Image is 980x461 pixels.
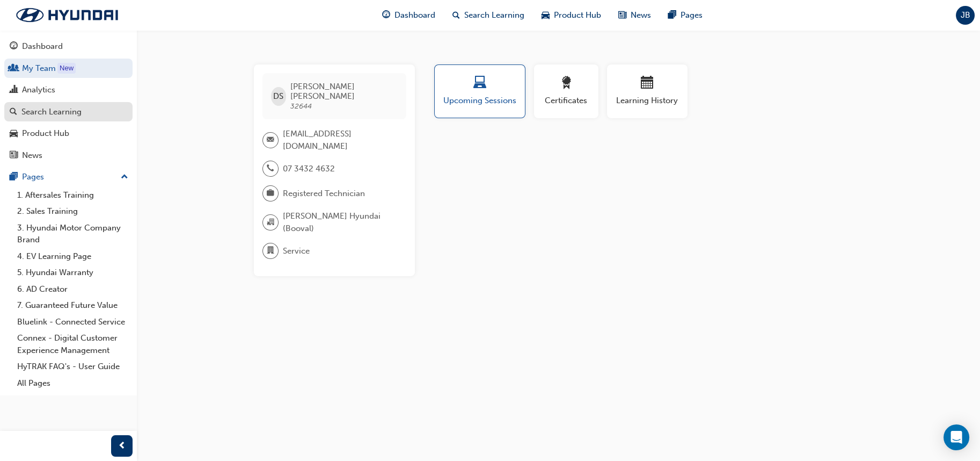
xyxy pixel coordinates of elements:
[394,9,435,21] span: Dashboard
[283,163,335,175] span: 07 3432 4632
[13,248,133,265] a: 4. EV Learning Page
[118,440,126,453] span: prev-icon
[13,281,133,298] a: 6. AD Creator
[283,245,310,257] span: Service
[22,40,63,53] div: Dashboard
[267,186,274,200] span: briefcase-icon
[4,102,133,122] a: Search Learning
[57,63,76,74] div: Tooltip anchor
[4,37,133,56] a: Dashboard
[610,4,660,26] a: news-iconNews
[13,187,133,204] a: 1. Aftersales Training
[382,9,390,22] span: guage-icon
[13,203,133,220] a: 2. Sales Training
[4,34,133,167] button: DashboardMy TeamAnalyticsSearch LearningProduct HubNews
[473,76,486,91] span: laptop-icon
[267,133,274,147] span: email-icon
[10,85,18,95] span: chart-icon
[10,151,18,161] span: news-icon
[443,95,517,107] span: Upcoming Sessions
[560,76,573,91] span: award-icon
[4,80,133,100] a: Analytics
[22,171,44,183] div: Pages
[13,358,133,375] a: HyTRAK FAQ's - User Guide
[956,6,975,25] button: JB
[13,220,133,248] a: 3. Hyundai Motor Company Brand
[10,172,18,182] span: pages-icon
[283,188,365,200] span: Registered Technician
[961,9,970,21] span: JB
[21,106,82,118] div: Search Learning
[444,4,533,26] a: search-iconSearch Learning
[13,330,133,358] a: Connex - Digital Customer Experience Management
[542,9,550,22] span: car-icon
[290,102,312,111] span: 32644
[5,4,129,26] img: Trak
[267,244,274,258] span: department-icon
[4,124,133,143] a: Product Hub
[13,264,133,281] a: 5. Hyundai Warranty
[4,167,133,187] button: Pages
[452,9,460,22] span: search-icon
[10,107,17,117] span: search-icon
[22,84,55,96] div: Analytics
[13,297,133,314] a: 7. Guaranteed Future Value
[631,9,651,21] span: News
[374,4,444,26] a: guage-iconDashboard
[4,146,133,165] a: News
[641,76,654,91] span: calendar-icon
[434,64,525,118] button: Upcoming Sessions
[660,4,711,26] a: pages-iconPages
[121,170,128,184] span: up-icon
[542,95,590,107] span: Certificates
[22,149,42,162] div: News
[267,215,274,229] span: organisation-icon
[267,162,274,176] span: phone-icon
[607,64,688,118] button: Learning History
[10,129,18,139] span: car-icon
[668,9,676,22] span: pages-icon
[534,64,598,118] button: Certificates
[615,95,679,107] span: Learning History
[681,9,703,21] span: Pages
[618,9,626,22] span: news-icon
[10,64,18,74] span: people-icon
[290,82,397,101] span: [PERSON_NAME] [PERSON_NAME]
[533,4,610,26] a: car-iconProduct Hub
[464,9,524,21] span: Search Learning
[554,9,601,21] span: Product Hub
[283,128,398,152] span: [EMAIL_ADDRESS][DOMAIN_NAME]
[283,210,398,234] span: [PERSON_NAME] Hyundai (Booval)
[4,59,133,78] a: My Team
[944,424,969,450] div: Open Intercom Messenger
[13,314,133,330] a: Bluelink - Connected Service
[13,375,133,392] a: All Pages
[10,42,18,52] span: guage-icon
[22,127,69,140] div: Product Hub
[273,90,283,103] span: DS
